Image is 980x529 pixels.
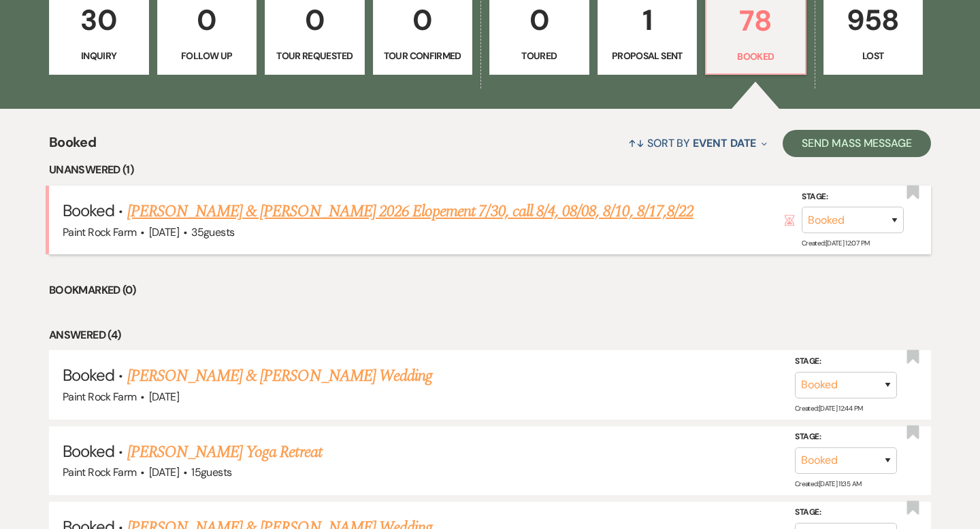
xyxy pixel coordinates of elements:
span: Created: [DATE] 11:35 AM [795,479,861,488]
p: Proposal Sent [606,48,689,63]
span: Created: [DATE] 12:07 PM [802,239,869,248]
p: Tour Confirmed [382,48,464,63]
span: [DATE] [149,225,179,239]
span: 35 guests [191,225,234,239]
p: Follow Up [166,48,248,63]
span: [DATE] [149,390,179,404]
span: Created: [DATE] 12:44 PM [795,404,862,413]
a: [PERSON_NAME] Yoga Retreat [127,440,322,464]
li: Unanswered (1) [49,161,931,179]
li: Bookmarked (0) [49,281,931,299]
a: [PERSON_NAME] & [PERSON_NAME] 2026 Elopement 7/30, call 8/4, 08/08, 8/10, 8/17,8/22 [127,199,693,224]
span: Event Date [693,136,756,150]
label: Stage: [795,505,897,520]
span: [DATE] [149,465,179,479]
span: Booked [49,132,96,161]
li: Answered (4) [49,326,931,344]
span: Booked [63,200,114,221]
a: [PERSON_NAME] & [PERSON_NAME] Wedding [127,364,432,388]
p: Tour Requested [274,48,356,63]
span: Paint Rock Farm [63,465,136,479]
p: Toured [498,48,581,63]
p: Inquiry [58,48,140,63]
label: Stage: [802,190,904,205]
label: Stage: [795,430,897,445]
span: ↑↓ [628,136,644,150]
label: Stage: [795,354,897,369]
button: Send Mass Message [783,130,931,157]
span: 15 guests [191,465,231,479]
p: Lost [832,48,915,63]
button: Sort By Event Date [623,125,772,161]
span: Paint Rock Farm [63,225,136,239]
span: Booked [63,364,114,386]
span: Booked [63,441,114,462]
p: Booked [715,49,797,64]
span: Paint Rock Farm [63,390,136,404]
